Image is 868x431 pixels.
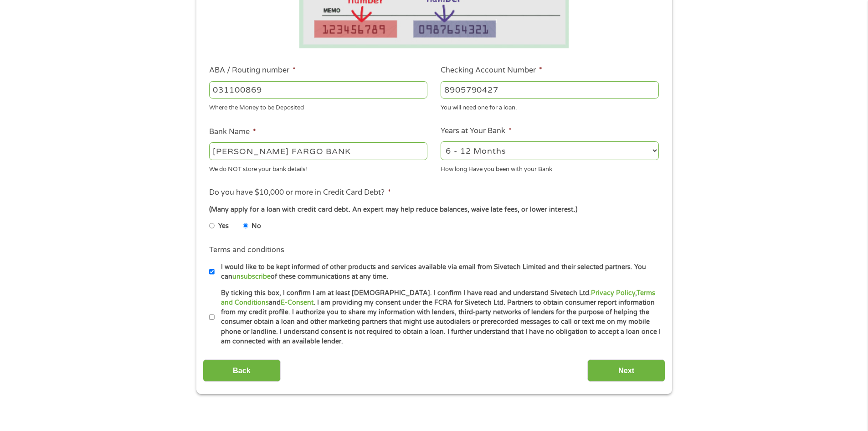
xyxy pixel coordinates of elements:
div: We do NOT store your bank details! [209,161,427,174]
input: 263177916 [209,81,427,99]
label: By ticking this box, I confirm I am at least [DEMOGRAPHIC_DATA]. I confirm I have read and unders... [215,288,662,347]
label: ABA / Routing number [209,66,296,75]
div: Where the Money to be Deposited [209,100,427,113]
a: E-Consent [281,299,313,306]
div: How long Have you been with your Bank [441,161,659,174]
a: Privacy Policy [591,289,635,297]
label: Years at Your Bank [441,126,512,136]
label: Do you have $10,000 or more in Credit Card Debt? [209,188,391,197]
input: 345634636 [441,81,659,99]
label: Yes [218,221,229,231]
label: I would like to be kept informed of other products and services available via email from Sivetech... [215,262,662,282]
input: Back [203,359,281,382]
input: Next [587,359,665,382]
label: Checking Account Number [441,66,542,75]
label: Terms and conditions [209,245,284,255]
a: unsubscribe [232,273,271,280]
label: Bank Name [209,127,256,137]
div: (Many apply for a loan with credit card debt. An expert may help reduce balances, waive late fees... [209,205,658,215]
label: No [252,221,261,231]
a: Terms and Conditions [221,289,655,306]
div: You will need one for a loan. [441,100,659,113]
